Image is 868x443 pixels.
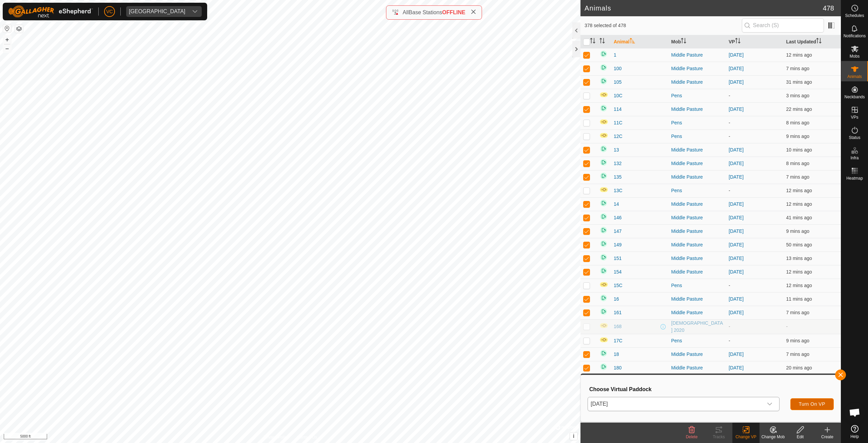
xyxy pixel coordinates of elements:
[729,174,744,180] a: [DATE]
[599,307,608,316] img: returning on
[786,120,809,125] span: 24 Sept 2025, 7:49 am
[3,44,11,53] button: –
[614,268,622,276] span: 154
[786,365,812,370] span: 24 Sept 2025, 7:36 am
[671,52,724,59] div: Middle Pasture
[729,242,744,247] a: [DATE]
[599,39,605,44] p-sorticon: Activate to sort
[614,214,622,221] span: 146
[729,79,744,85] a: [DATE]
[850,435,859,439] span: Help
[671,364,724,371] div: Middle Pasture
[671,201,724,208] div: Middle Pasture
[599,226,608,234] img: returning on
[614,65,622,72] span: 100
[599,213,608,221] img: returning on
[3,36,11,44] button: +
[585,22,742,29] span: 378 selected of 478
[671,228,724,235] div: Middle Pasture
[849,136,860,140] span: Status
[732,434,759,440] div: Change VP
[786,52,812,58] span: 24 Sept 2025, 7:44 am
[729,324,730,329] app-display-virtual-paddock-transition: -
[846,176,863,180] span: Heatmap
[844,95,865,99] span: Neckbands
[844,34,866,38] span: Notifications
[851,115,858,119] span: VPs
[599,282,608,287] img: In Progress
[786,134,809,139] span: 24 Sept 2025, 7:47 am
[570,432,577,440] button: i
[614,160,622,167] span: 132
[671,174,724,181] div: Middle Pasture
[729,215,744,220] a: [DATE]
[763,397,776,411] div: dropdown trigger
[126,6,188,17] span: Buenos Aires
[585,4,823,12] h2: Animals
[847,75,862,79] span: Animals
[787,434,814,440] div: Edit
[850,54,860,58] span: Mobs
[614,323,622,330] span: 168
[786,228,809,234] span: 24 Sept 2025, 7:47 am
[671,79,724,86] div: Middle Pasture
[729,120,730,125] app-display-virtual-paddock-transition: -
[671,187,724,194] div: Pens
[686,435,698,439] span: Delete
[729,310,744,315] a: [DATE]
[671,337,724,344] div: Pens
[614,282,623,289] span: 15C
[671,320,724,334] div: [DEMOGRAPHIC_DATA] 2020
[614,351,619,358] span: 18
[671,296,724,303] div: Middle Pasture
[729,201,744,207] a: [DATE]
[705,434,732,440] div: Tracks
[599,199,608,207] img: returning on
[845,14,864,18] span: Schedules
[729,52,744,58] a: [DATE]
[671,146,724,154] div: Middle Pasture
[409,9,442,15] span: Base Stations
[614,337,623,344] span: 17C
[786,283,812,288] span: 24 Sept 2025, 7:44 am
[786,310,809,315] span: 24 Sept 2025, 7:49 am
[614,201,619,208] span: 14
[599,363,608,371] img: returning on
[671,106,724,113] div: Middle Pasture
[671,92,724,99] div: Pens
[729,147,744,153] a: [DATE]
[599,145,608,153] img: returning on
[614,255,622,262] span: 151
[599,337,608,343] img: In Progress
[729,93,730,98] app-display-virtual-paddock-transition: -
[599,267,608,275] img: returning on
[8,5,93,18] img: Gallagher Logo
[599,50,608,58] img: returning on
[669,35,726,48] th: Mob
[786,147,812,153] span: 24 Sept 2025, 7:46 am
[15,25,23,33] button: Map Layers
[599,294,608,302] img: returning on
[599,172,608,180] img: returning on
[590,39,595,44] p-sorticon: Activate to sort
[599,133,608,138] img: In Progress
[729,161,744,166] a: [DATE]
[671,133,724,140] div: Pens
[614,174,622,181] span: 135
[735,39,741,44] p-sorticon: Activate to sort
[599,323,608,328] img: In Progress
[403,9,409,15] span: All
[614,296,619,303] span: 16
[729,269,744,275] a: [DATE]
[786,324,788,329] span: -
[729,351,744,357] a: [DATE]
[786,93,809,98] span: 24 Sept 2025, 7:53 am
[599,104,608,112] img: returning on
[589,386,834,392] h3: Choose Virtual Paddock
[611,35,669,48] th: Animal
[786,338,809,343] span: 24 Sept 2025, 7:47 am
[729,228,744,234] a: [DATE]
[786,351,809,357] span: 24 Sept 2025, 7:49 am
[614,309,622,316] span: 161
[681,39,686,44] p-sorticon: Activate to sort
